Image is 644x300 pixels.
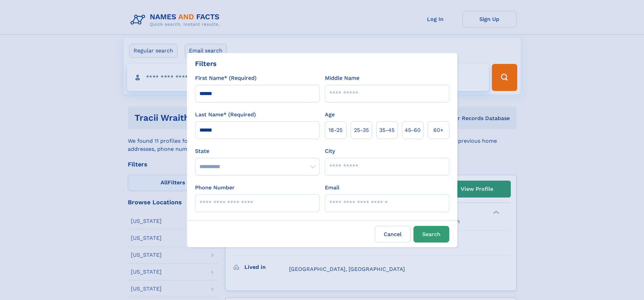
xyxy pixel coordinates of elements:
[325,74,359,82] label: Middle Name
[195,111,256,119] label: Last Name* (Required)
[195,74,257,82] label: First Name* (Required)
[195,59,217,69] div: Filters
[375,226,411,243] label: Cancel
[329,126,342,134] span: 18‑25
[325,147,335,155] label: City
[195,147,319,155] label: State
[325,184,339,192] label: Email
[405,126,421,134] span: 45‑60
[325,111,335,119] label: Age
[433,126,444,134] span: 60+
[354,126,369,134] span: 25‑35
[379,126,395,134] span: 35‑45
[413,226,449,243] button: Search
[195,184,235,192] label: Phone Number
